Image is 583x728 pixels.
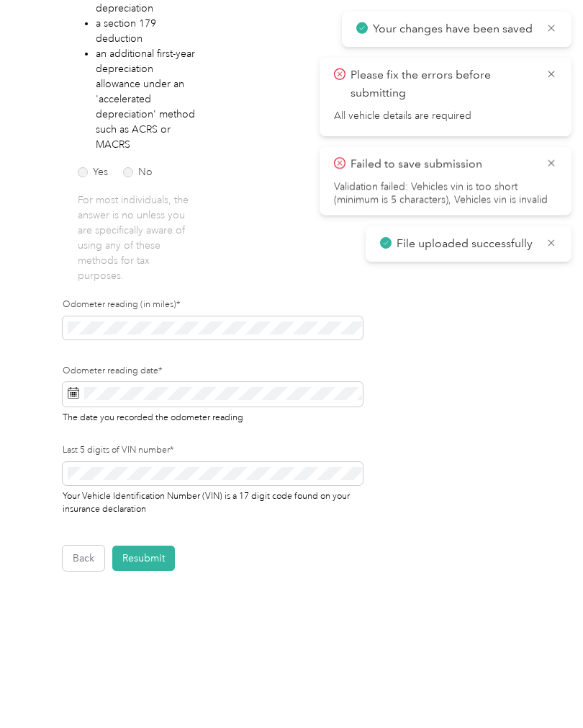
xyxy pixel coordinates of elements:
button: Resubmit [112,546,175,571]
p: Your changes have been saved [373,20,535,38]
p: Please fix the errors before submitting [351,66,535,102]
li: a section 179 deduction [96,16,197,46]
li: an additional first-year depreciation allowance under an 'accelerated depreciation' method such a... [96,46,197,152]
label: Odometer reading (in miles)* [63,298,363,311]
label: Odometer reading date* [63,365,363,378]
span: The date you recorded the odometer reading [63,409,243,423]
button: Back [63,546,104,571]
p: Failed to save submission [351,156,535,174]
p: File uploaded successfully [397,235,535,253]
span: All vehicle details are required [334,110,557,123]
label: Yes [78,167,108,177]
label: No [123,167,153,177]
li: Validation failed: Vehicles vin is too short (minimum is 5 characters), Vehicles vin is invalid [334,181,557,207]
span: Your Vehicle Identification Number (VIN) is a 17 digit code found on your insurance declaration [63,488,350,514]
label: Last 5 digits of VIN number* [63,444,363,457]
p: For most individuals, the answer is no unless you are specifically aware of using any of these me... [78,192,196,283]
iframe: Everlance-gr Chat Button Frame [502,647,583,728]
